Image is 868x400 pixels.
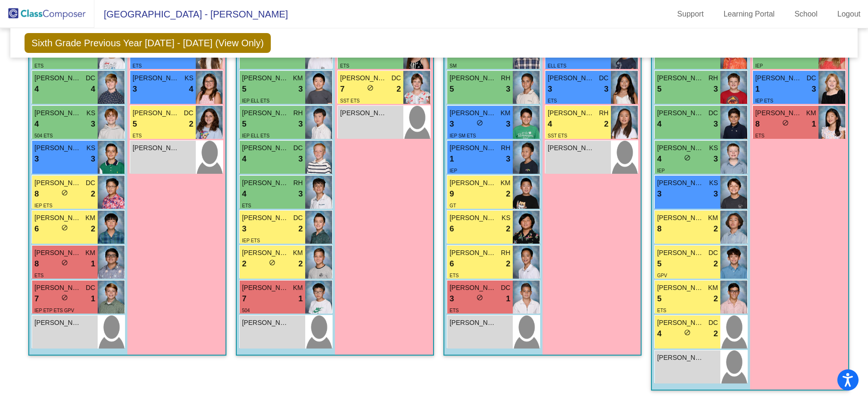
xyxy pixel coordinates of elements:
span: IEP ELL ETS [242,133,269,138]
span: ETS [242,203,251,208]
span: 5 [242,83,246,95]
span: IEP ELL ETS [242,98,269,103]
span: KM [501,108,510,118]
span: do_not_disturb_alt [61,224,68,231]
span: 3 [299,118,303,130]
span: 5 [242,118,246,130]
span: do_not_disturb_alt [476,119,483,126]
span: 2 [91,188,95,200]
span: DC [599,73,609,83]
span: 5 [450,83,454,95]
span: IEP ETS [755,98,773,103]
span: 3 [299,188,303,200]
span: do_not_disturb_alt [61,294,68,301]
span: [PERSON_NAME] [242,108,289,118]
span: 4 [34,118,39,130]
span: 2 [91,223,95,235]
span: 6 [450,258,454,270]
span: [PERSON_NAME] [657,73,704,83]
span: DC [86,283,95,293]
span: KS [709,143,718,153]
span: 2 [242,258,246,270]
span: ETS [450,308,459,313]
span: 2 [506,223,510,235]
span: [PERSON_NAME] [548,73,595,83]
span: [PERSON_NAME] [755,73,802,83]
span: 6 [34,223,39,235]
span: do_not_disturb_alt [269,259,275,266]
span: 3 [450,118,454,130]
span: [PERSON_NAME] [657,108,704,118]
span: RH [709,73,718,83]
span: [PERSON_NAME] [548,143,595,153]
span: DC [709,108,718,118]
span: 1 [450,153,454,165]
span: [PERSON_NAME] [657,248,704,258]
span: KM [85,248,95,258]
span: 3 [714,118,718,130]
span: [PERSON_NAME] [340,108,387,118]
span: RH [293,178,303,188]
span: IEP ETP ETS GPV [34,308,74,313]
span: IEP [657,168,665,173]
span: 4 [34,83,39,95]
span: [PERSON_NAME] [450,143,497,153]
span: 3 [34,153,39,165]
span: ETS [133,133,142,138]
span: KS [184,73,193,83]
span: 3 [812,83,816,95]
span: [PERSON_NAME] [340,73,387,83]
span: 504 [242,308,250,313]
span: 4 [657,118,661,130]
span: 2 [604,118,609,130]
span: DC [392,73,401,83]
span: 7 [242,293,246,305]
span: 3 [506,153,510,165]
span: [GEOGRAPHIC_DATA] - [PERSON_NAME] [94,7,288,22]
span: RH [501,248,510,258]
span: 3 [548,83,552,95]
span: 504 ETS [34,133,53,138]
span: do_not_disturb_alt [684,329,691,336]
span: 1 [812,118,816,130]
span: 2 [299,258,303,270]
span: 1 [91,258,95,270]
span: [PERSON_NAME] [242,213,289,223]
span: [PERSON_NAME] [34,318,82,328]
span: KM [708,283,718,293]
span: 5 [133,118,137,130]
span: IEP SM ETS [450,133,476,138]
span: RH [501,143,510,153]
span: 8 [34,188,39,200]
span: ETS [755,133,764,138]
span: 5 [657,293,661,305]
span: 4 [189,83,193,95]
span: ELL ETS [548,63,567,68]
span: [PERSON_NAME] [450,248,497,258]
span: [PERSON_NAME] [450,213,497,223]
span: 7 [340,83,344,95]
span: DC [501,283,510,293]
span: 5 [657,83,661,95]
span: [PERSON_NAME] [34,178,82,188]
span: 2 [189,118,193,130]
span: 4 [657,153,661,165]
span: KS [501,213,510,223]
span: KM [85,213,95,223]
span: [PERSON_NAME] [34,108,82,118]
span: 2 [506,258,510,270]
span: 2 [397,83,401,95]
span: [PERSON_NAME] [242,248,289,258]
span: KM [501,178,510,188]
span: ETS [133,63,142,68]
span: KM [293,283,303,293]
span: DC [293,213,303,223]
span: [PERSON_NAME] [242,283,289,293]
span: SST ETS [548,133,568,138]
span: 7 [34,293,39,305]
span: DC [293,143,303,153]
span: 8 [657,223,661,235]
span: [PERSON_NAME] [657,353,704,363]
span: [PERSON_NAME] [242,318,289,328]
span: do_not_disturb_alt [782,119,789,126]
